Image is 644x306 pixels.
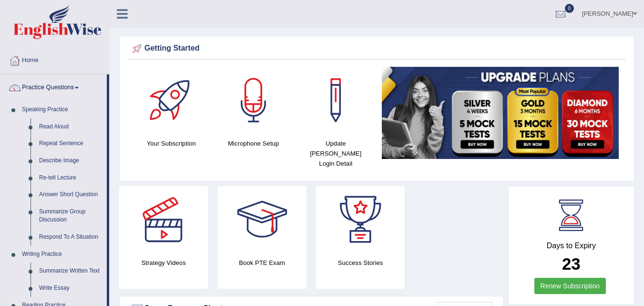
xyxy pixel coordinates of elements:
[35,280,107,297] a: Write Essay
[35,229,107,246] a: Respond To A Situation
[35,169,107,187] a: Re-tell Lecture
[130,42,624,56] div: Getting Started
[35,186,107,203] a: Answer Short Question
[299,138,372,169] h4: Update [PERSON_NAME] Login Detail
[135,138,208,148] h4: Your Subscription
[217,258,306,268] h4: Book PTE Exam
[35,263,107,280] a: Summarize Written Text
[119,258,208,268] h4: Strategy Videos
[316,258,405,268] h4: Success Stories
[35,152,107,169] a: Describe Image
[35,118,107,136] a: Read Aloud
[519,242,624,250] h4: Days to Expiry
[0,74,107,98] a: Practice Questions
[565,4,574,13] span: 0
[35,203,107,229] a: Summarize Group Discussion
[18,101,107,118] a: Speaking Practice
[562,254,581,273] b: 23
[217,138,290,148] h4: Microphone Setup
[534,278,606,294] a: Renew Subscription
[0,47,109,71] a: Home
[382,67,619,159] img: small5.jpg
[18,246,107,263] a: Writing Practice
[35,135,107,152] a: Repeat Sentence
